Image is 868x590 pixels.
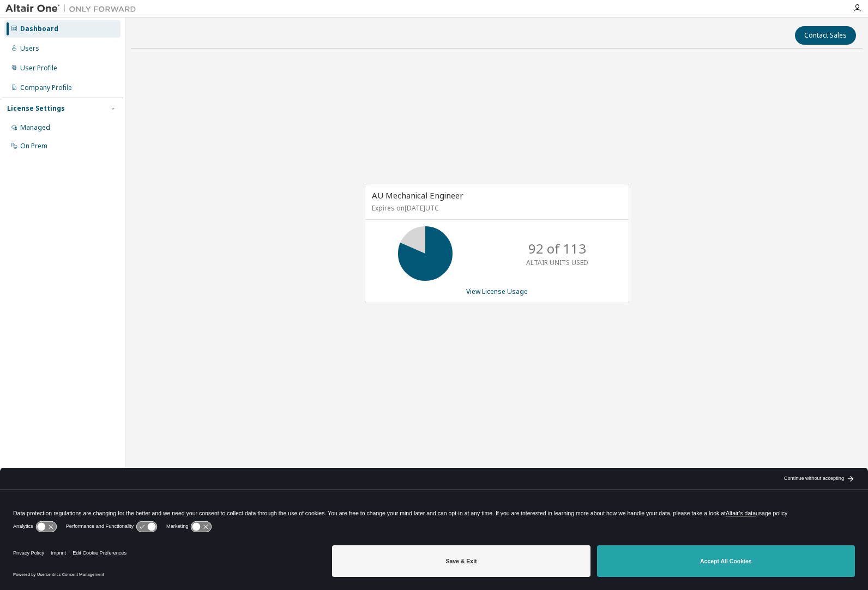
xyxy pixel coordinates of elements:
[526,258,588,267] p: ALTAIR UNITS USED
[372,190,463,201] span: AU Mechanical Engineer
[20,44,39,53] div: Users
[20,123,50,132] div: Managed
[20,25,58,33] div: Dashboard
[372,203,619,213] p: Expires on [DATE] UTC
[795,26,856,45] button: Contact Sales
[7,104,65,113] div: License Settings
[466,287,528,296] a: View License Usage
[20,64,57,73] div: User Profile
[20,83,72,92] div: Company Profile
[528,239,586,258] p: 92 of 113
[5,3,142,14] img: Altair One
[20,142,47,150] div: On Prem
